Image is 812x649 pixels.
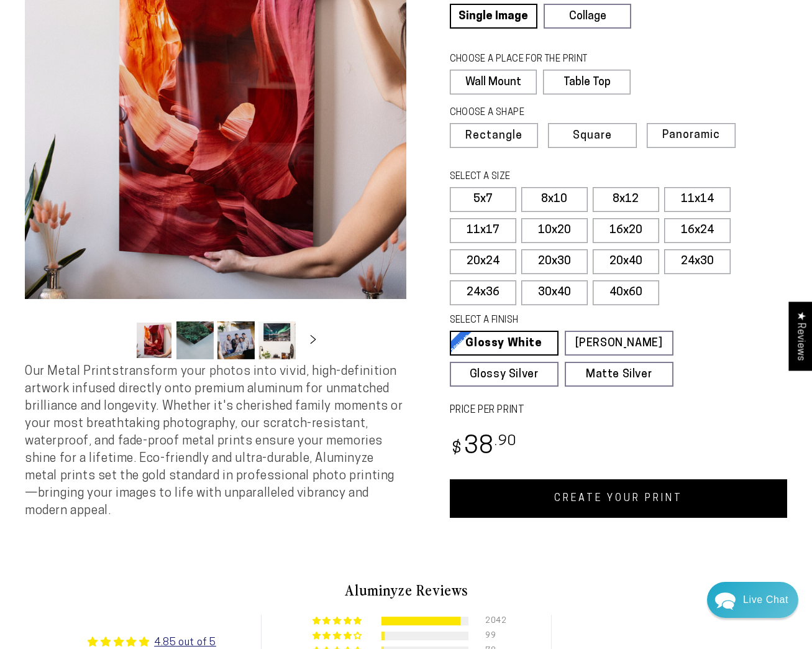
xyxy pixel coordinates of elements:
[176,321,214,359] button: Load image 2 in gallery view
[450,70,537,94] label: Wall Mount
[450,403,788,418] label: PRICE PER PRINT
[495,435,517,449] sup: .90
[25,366,403,517] span: Our Metal Prints transform your photos into vivid, high-definition artwork infused directly onto ...
[312,632,364,641] div: 4% (99) reviews with 4 star rating
[788,301,812,371] div: Click to open Judge.me floating reviews tab
[450,362,559,387] a: Glossy Silver
[217,321,255,359] button: Load image 3 in gallery view
[664,187,731,212] label: 11x14
[573,131,612,142] span: Square
[450,187,516,212] label: 5x7
[452,441,462,458] span: $
[450,170,647,184] legend: SELECT A SIZE
[521,187,588,212] label: 8x10
[299,326,327,354] button: Slide right
[450,4,537,29] a: Single Image
[521,280,588,305] label: 30x40
[450,479,788,518] a: CREATE YOUR PRINT
[544,4,631,29] a: Collage
[565,362,673,387] a: Matte Silver
[543,70,631,94] label: Table Top
[664,249,731,274] label: 24x30
[593,280,659,305] label: 40x60
[450,106,621,120] legend: CHOOSE A SHAPE
[662,129,720,141] span: Panoramic
[135,321,173,359] button: Load image 1 in gallery view
[450,435,518,459] bdi: 38
[465,131,522,142] span: Rectangle
[104,326,132,354] button: Slide left
[485,632,500,640] div: 99
[521,249,588,274] label: 20x30
[450,53,619,67] legend: CHOOSE A PLACE FOR THE PRINT
[450,280,516,305] label: 24x36
[707,582,798,618] div: Chat widget toggle
[521,218,588,243] label: 10x20
[312,617,364,626] div: 91% (2042) reviews with 5 star rating
[664,218,731,243] label: 16x24
[593,218,659,243] label: 16x20
[450,249,516,274] label: 20x24
[258,321,296,359] button: Load image 4 in gallery view
[450,218,516,243] label: 11x17
[485,617,500,625] div: 2042
[743,582,788,618] div: Contact Us Directly
[450,314,647,328] legend: SELECT A FINISH
[593,187,659,212] label: 8x12
[565,331,673,356] a: [PERSON_NAME]
[593,249,659,274] label: 20x40
[43,579,769,601] h2: Aluminyze Reviews
[450,331,559,356] a: Glossy White
[154,638,216,648] a: 4.85 out of 5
